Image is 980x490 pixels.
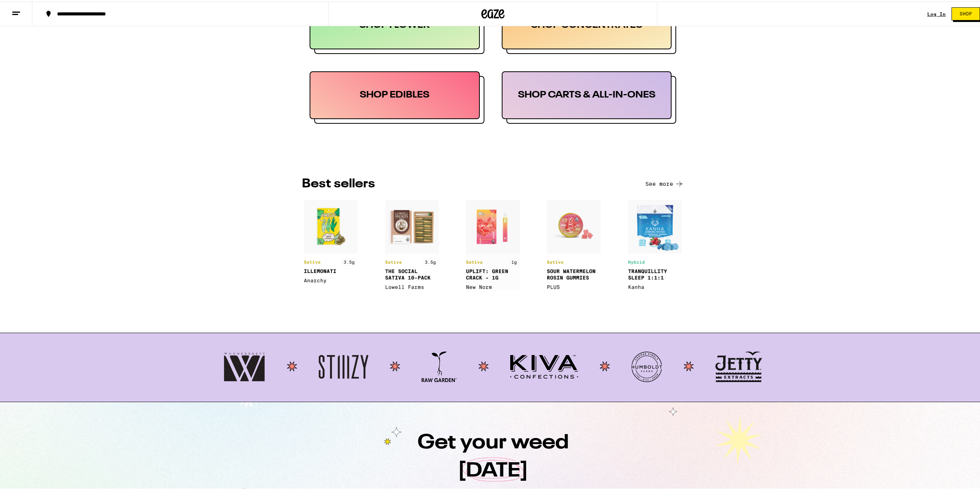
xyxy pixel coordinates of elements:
[304,198,358,282] img: product1
[547,198,601,289] img: product4
[223,350,762,382] button: Logos: Wonderbratt, Stiizy, Raw Garden, Kiva Confections, Humboldt Farms, Jetty Extracts
[927,10,946,15] a: Log In
[628,198,682,289] img: product5
[502,70,677,122] button: SHOP CARTS & ALL-IN-ONES
[466,198,520,289] img: product3
[385,198,439,289] img: product2
[502,70,672,118] div: SHOP CARTS & ALL-IN-ONES
[310,70,484,122] button: SHOP EDIBLES
[302,176,375,189] h3: BEST SELLERS
[960,10,972,15] span: Shop
[645,178,684,187] button: See more
[310,70,480,118] div: SHOP EDIBLES
[5,5,55,12] span: Hi. Need any help?
[223,350,762,381] img: Logos: Wonderbratt, Stiizy, Raw Garden, Kiva Confections, Humboldt Farms, Jetty Extracts
[952,6,980,19] button: Shop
